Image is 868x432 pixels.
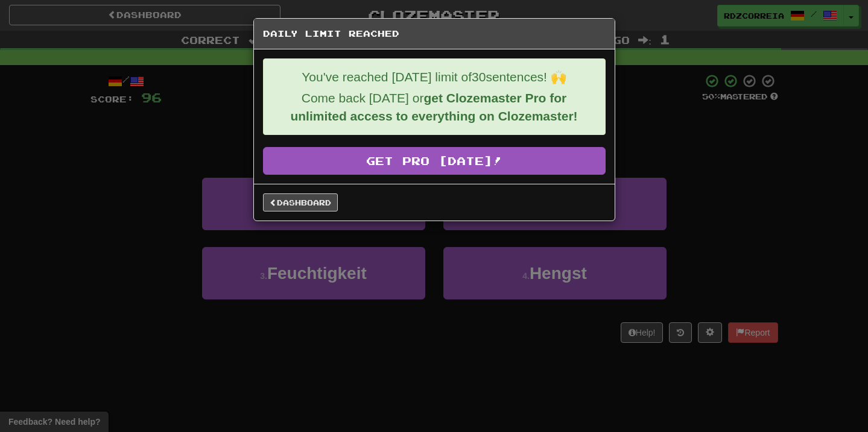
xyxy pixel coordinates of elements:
[263,193,338,211] a: Dashboard
[263,147,606,175] a: Get Pro [DATE]!
[273,89,596,125] p: Come back [DATE] or
[273,68,596,86] p: You've reached [DATE] limit of 30 sentences! 🙌
[263,28,606,40] h5: Daily Limit Reached
[290,91,577,123] strong: get Clozemaster Pro for unlimited access to everything on Clozemaster!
